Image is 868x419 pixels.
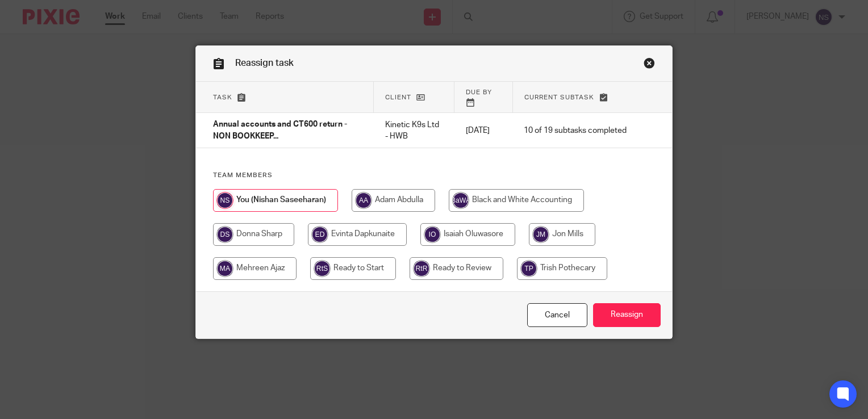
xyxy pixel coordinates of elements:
[644,57,655,73] a: Close this dialog window
[466,89,492,95] span: Due by
[213,94,232,100] span: Task
[385,119,443,143] p: Kinetic K9s Ltd - HWB
[593,303,661,328] input: Reassign
[512,113,638,148] td: 10 of 19 subtasks completed
[235,58,294,68] span: Reassign task
[527,303,587,328] a: Close this dialog window
[524,94,594,100] span: Current subtask
[213,171,655,180] h4: Team members
[466,125,501,136] p: [DATE]
[385,94,411,100] span: Client
[213,121,347,141] span: Annual accounts and CT600 return - NON BOOKKEEP...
